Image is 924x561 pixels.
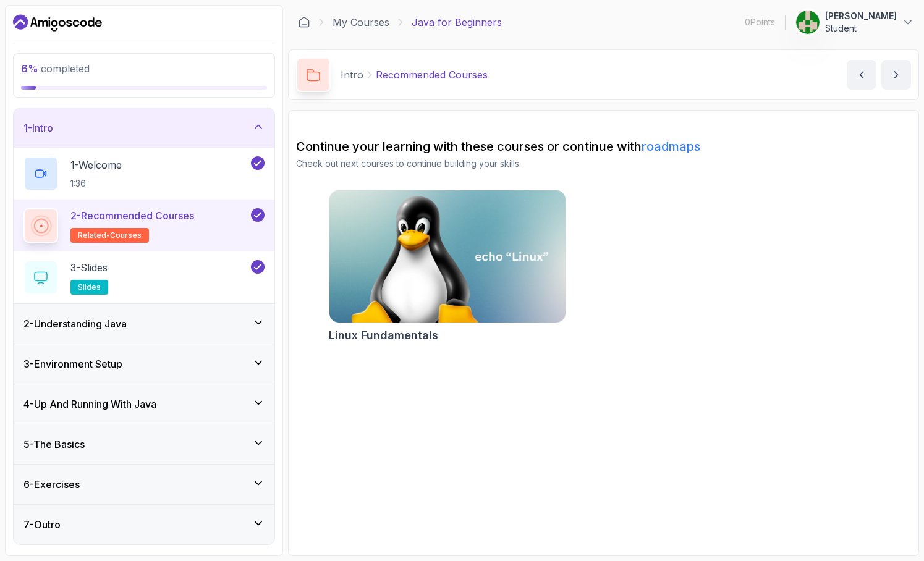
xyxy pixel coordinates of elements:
p: [PERSON_NAME] [825,10,897,22]
p: Intro [341,67,363,82]
button: user profile image[PERSON_NAME]Student [795,10,914,35]
p: 3 - Slides [70,260,108,275]
button: 2-Understanding Java [14,304,274,344]
p: 2 - Recommended Courses [70,208,194,223]
button: 3-Environment Setup [14,344,274,384]
button: next content [881,60,911,90]
button: 7-Outro [14,505,274,544]
button: previous content [847,60,876,90]
p: Java for Beginners [412,15,502,30]
span: completed [21,62,90,75]
h3: 3 - Environment Setup [23,356,122,371]
h3: 7 - Outro [23,517,61,532]
h3: 6 - Exercises [23,477,80,492]
button: 4-Up And Running With Java [14,384,274,424]
span: slides [78,282,101,292]
a: Dashboard [298,16,310,28]
img: user profile image [796,11,820,34]
span: 6 % [21,62,38,75]
a: Linux Fundamentals cardLinux Fundamentals [329,190,566,344]
a: Dashboard [13,13,102,33]
a: roadmaps [642,139,700,154]
button: 5-The Basics [14,424,274,464]
button: 1-Welcome1:36 [23,156,265,191]
p: Student [825,22,897,35]
button: 3-Slidesslides [23,260,265,295]
p: 1:36 [70,177,122,190]
h3: 5 - The Basics [23,437,85,452]
p: Check out next courses to continue building your skills. [296,158,911,170]
p: 1 - Welcome [70,158,122,172]
h2: Linux Fundamentals [329,327,438,344]
p: Recommended Courses [376,67,488,82]
h3: 1 - Intro [23,120,53,135]
button: 1-Intro [14,108,274,148]
img: Linux Fundamentals card [329,190,566,323]
h3: 2 - Understanding Java [23,316,127,331]
h2: Continue your learning with these courses or continue with [296,138,911,155]
button: 2-Recommended Coursesrelated-courses [23,208,265,243]
button: 6-Exercises [14,465,274,504]
span: related-courses [78,230,142,240]
p: 0 Points [745,16,775,28]
h3: 4 - Up And Running With Java [23,397,156,411]
a: My Courses [333,15,389,30]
